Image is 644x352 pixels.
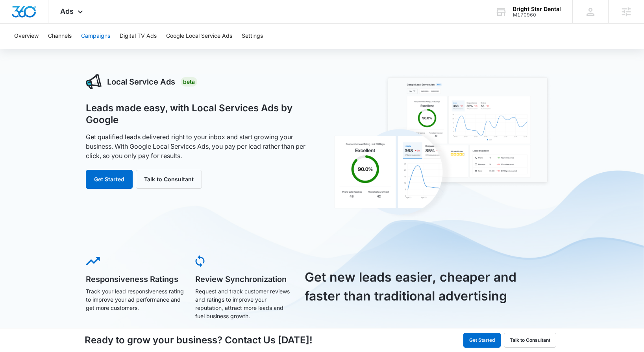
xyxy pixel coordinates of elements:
[86,132,313,160] p: Get qualified leads delivered right to your inbox and start growing your business. With Google Lo...
[86,170,133,189] button: Get Started
[86,102,313,126] h1: Leads made easy, with Local Services Ads by Google
[60,7,74,15] span: Ads
[513,6,561,12] div: account name
[85,333,313,347] h4: Ready to grow your business? Contact Us [DATE]!
[136,170,202,189] button: Talk to Consultant
[195,287,294,320] p: Request and track customer reviews and ratings to improve your reputation, attract more leads and...
[242,24,263,49] button: Settings
[166,24,232,49] button: Google Local Service Ads
[513,12,561,18] div: account id
[81,24,110,49] button: Campaigns
[48,24,72,49] button: Channels
[14,24,39,49] button: Overview
[120,24,157,49] button: Digital TV Ads
[504,333,556,348] button: Talk to Consultant
[181,77,197,87] div: Beta
[86,287,184,312] p: Track your lead responsiveness rating to improve your ad performance and get more customers.
[195,275,294,283] h5: Review Synchronization
[86,275,184,283] h5: Responsiveness Ratings
[305,268,526,306] h3: Get new leads easier, cheaper and faster than traditional advertising
[463,333,501,348] button: Get Started
[107,76,175,88] h3: Local Service Ads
